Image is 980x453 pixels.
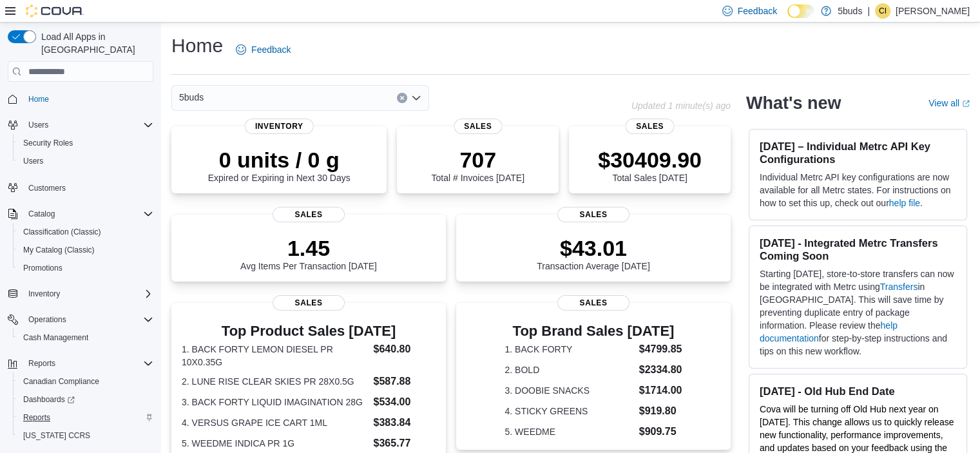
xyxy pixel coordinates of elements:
[18,374,104,389] a: Canadian Compliance
[373,374,435,389] dd: $587.88
[23,263,62,273] span: Promotions
[3,90,159,108] button: Home
[182,343,368,369] dt: 1. BACK FORTY LEMON DIESEL PR 10X0.35G
[454,119,502,134] span: Sales
[3,205,159,223] button: Catalog
[504,343,633,356] dt: 1. BACK FORTY
[18,410,55,425] a: Reports
[373,394,435,410] dd: $534.00
[557,207,629,222] span: Sales
[18,242,100,258] a: My Catalog (Classic)
[23,312,72,327] button: Operations
[182,396,368,409] dt: 3. BACK FORTY LIQUID IMAGINATION 28G
[411,93,421,103] button: Open list of options
[18,260,153,276] span: Promotions
[962,100,970,108] svg: External link
[639,424,682,439] dd: $909.75
[28,289,60,299] span: Inventory
[23,138,73,148] span: Security Roles
[28,358,55,369] span: Reports
[179,90,204,105] span: 5buds
[23,394,75,405] span: Dashboards
[631,101,731,111] p: Updated 1 minute(s) ago
[23,430,90,441] span: [US_STATE] CCRS
[28,94,49,104] span: Home
[23,179,153,195] span: Customers
[240,235,377,271] div: Avg Items Per Transaction [DATE]
[760,236,956,262] h3: [DATE] - Integrated Metrc Transfers Coming Soon
[18,224,153,240] span: Classification (Classic)
[3,354,159,372] button: Reports
[879,3,887,19] span: CI
[18,153,153,169] span: Users
[23,227,101,237] span: Classification (Classic)
[18,153,48,169] a: Users
[13,152,159,170] button: Users
[639,362,682,378] dd: $2334.80
[18,260,68,276] a: Promotions
[639,383,682,398] dd: $1714.00
[23,206,60,222] button: Catalog
[18,330,153,345] span: Cash Management
[18,392,80,407] a: Dashboards
[23,92,54,107] a: Home
[598,147,702,183] div: Total Sales [DATE]
[23,117,153,133] span: Users
[738,5,777,17] span: Feedback
[23,286,65,302] button: Inventory
[273,207,345,222] span: Sales
[18,242,153,258] span: My Catalog (Classic)
[18,135,78,151] a: Security Roles
[3,285,159,303] button: Inventory
[504,384,633,397] dt: 3. DOOBIE SNACKS
[537,235,650,271] div: Transaction Average [DATE]
[639,342,682,357] dd: $4799.85
[880,282,918,292] a: Transfers
[746,93,841,113] h2: What's new
[13,372,159,390] button: Canadian Compliance
[13,223,159,241] button: Classification (Classic)
[760,140,956,166] h3: [DATE] – Individual Metrc API Key Configurations
[23,376,99,387] span: Canadian Compliance
[431,147,524,173] p: 707
[18,428,95,443] a: [US_STATE] CCRS
[18,410,153,425] span: Reports
[504,425,633,438] dt: 5. WEEDME
[18,374,153,389] span: Canadian Compliance
[231,37,296,63] a: Feedback
[171,33,223,59] h1: Home
[23,333,88,343] span: Cash Management
[23,356,153,371] span: Reports
[182,437,368,450] dt: 5. WEEDME INDICA PR 1G
[18,428,153,443] span: Washington CCRS
[639,403,682,419] dd: $919.80
[3,178,159,197] button: Customers
[787,5,814,18] input: Dark Mode
[13,329,159,347] button: Cash Management
[18,224,106,240] a: Classification (Classic)
[373,415,435,430] dd: $383.84
[182,416,368,429] dt: 4. VERSUS GRAPE ICE CART 1ML
[18,135,153,151] span: Security Roles
[760,267,956,358] p: Starting [DATE], store-to-store transfers can now be integrated with Metrc using in [GEOGRAPHIC_D...
[23,312,153,327] span: Operations
[36,30,153,56] span: Load All Apps in [GEOGRAPHIC_DATA]
[3,311,159,329] button: Operations
[182,375,368,388] dt: 2. LUNE RISE CLEAR SKIES PR 28X0.5G
[504,363,633,376] dt: 2. BOLD
[273,295,345,311] span: Sales
[397,93,407,103] button: Clear input
[760,171,956,209] p: Individual Metrc API key configurations are now available for all Metrc states. For instructions ...
[28,183,66,193] span: Customers
[896,3,970,19] p: [PERSON_NAME]
[18,330,93,345] a: Cash Management
[13,427,159,445] button: [US_STATE] CCRS
[3,116,159,134] button: Users
[240,235,377,261] p: 1.45
[928,98,970,108] a: View allExternal link
[23,156,43,166] span: Users
[26,5,84,17] img: Cova
[23,286,153,302] span: Inventory
[23,180,71,196] a: Customers
[431,147,524,183] div: Total # Invoices [DATE]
